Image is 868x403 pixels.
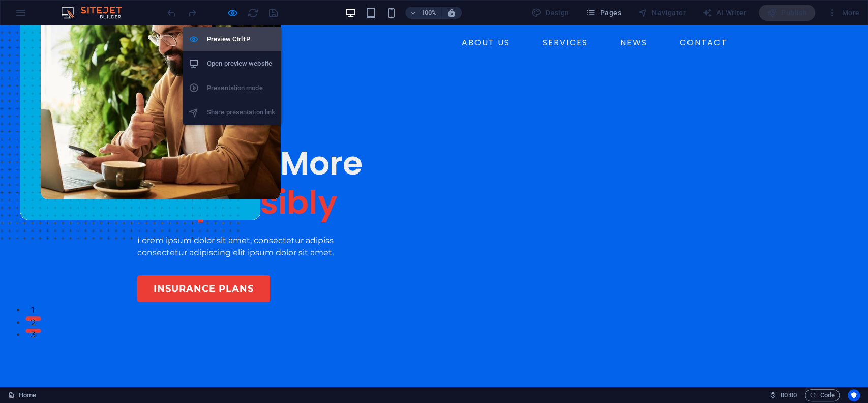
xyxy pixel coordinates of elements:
i: On resize automatically adjust zoom level to fit chosen device. [447,8,456,17]
button: Usercentrics [848,389,860,401]
span: Pages [585,8,621,18]
a: ABOUT US [458,9,514,25]
span: Code [810,389,835,401]
a: CONTACT [676,9,731,25]
button: 100% [405,7,441,19]
button: 3 [25,303,41,307]
button: 2 [25,291,41,295]
h6: 100% [421,7,437,19]
button: Code [805,389,840,401]
a: NEWS [616,9,651,25]
span: : [788,391,789,399]
a: SERVICES [538,9,592,25]
button: Pages [581,5,625,21]
img: Editor Logo [58,7,135,19]
h6: Session time [770,389,797,401]
div: Design (Ctrl+Alt+Y) [527,5,574,21]
h6: Preview Ctrl+P [207,33,275,45]
h6: Open preview website [207,57,275,70]
a: Click to cancel selection. Double-click to open Pages [8,389,36,401]
span: 00 00 [781,389,796,401]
